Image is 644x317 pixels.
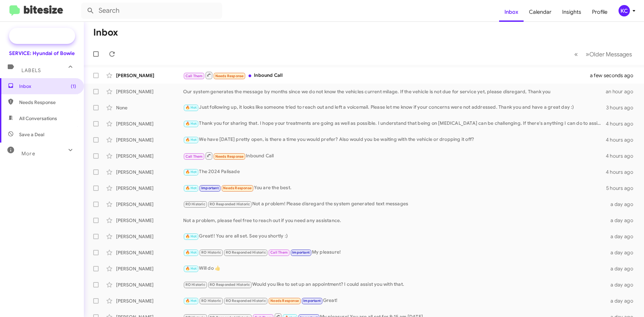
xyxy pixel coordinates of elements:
[570,47,582,61] button: Previous
[183,297,606,305] div: Great!
[606,169,639,175] div: 4 hours ago
[185,186,197,190] span: 🔥 Hot
[571,47,636,61] nav: Page navigation example
[606,217,639,224] div: a day ago
[270,299,299,303] span: Needs Response
[116,281,183,288] div: [PERSON_NAME]
[116,120,183,127] div: [PERSON_NAME]
[183,120,606,127] div: Thank you for sharing that. I hope your treatments are going as well as possible. I understand th...
[185,170,197,174] span: 🔥 Hot
[29,33,70,39] span: Special Campaign
[116,72,183,79] div: [PERSON_NAME]
[201,299,221,303] span: RO Historic
[185,138,197,142] span: 🔥 Hot
[116,265,183,272] div: [PERSON_NAME]
[586,50,589,58] span: »
[557,2,587,22] a: Insights
[185,105,197,110] span: 🔥 Hot
[116,217,183,224] div: [PERSON_NAME]
[185,234,197,239] span: 🔥 Hot
[116,137,183,143] div: [PERSON_NAME]
[223,186,252,190] span: Needs Response
[185,250,197,255] span: 🔥 Hot
[185,154,203,159] span: Call Them
[183,184,606,192] div: You are the best.
[582,47,636,61] button: Next
[185,299,197,303] span: 🔥 Hot
[270,250,288,255] span: Call Them
[93,27,118,38] h1: Inbox
[598,72,639,79] div: a few seconds ago
[606,153,639,159] div: 4 hours ago
[606,185,639,192] div: 5 hours ago
[589,51,632,58] span: Older Messages
[116,233,183,240] div: [PERSON_NAME]
[210,202,250,206] span: RO Responded Historic
[606,265,639,272] div: a day ago
[116,298,183,304] div: [PERSON_NAME]
[19,99,76,106] span: Needs Response
[606,249,639,256] div: a day ago
[116,249,183,256] div: [PERSON_NAME]
[619,5,630,16] div: KC
[606,104,639,111] div: 3 hours ago
[303,299,321,303] span: Important
[21,151,35,157] span: More
[524,2,557,22] a: Calendar
[116,169,183,175] div: [PERSON_NAME]
[19,83,76,90] span: Inbox
[606,201,639,208] div: a day ago
[613,5,637,16] button: KC
[183,168,606,176] div: The 2024 Palisade
[185,121,197,126] span: 🔥 Hot
[499,2,524,22] a: Inbox
[116,88,183,95] div: [PERSON_NAME]
[183,136,606,144] div: We have [DATE] pretty open, is there a time you would prefer? Also would you be waiting with the ...
[183,265,606,272] div: Will do 👍
[226,299,266,303] span: RO Responded Historic
[183,71,598,80] div: Inbound Call
[210,282,250,287] span: RO Responded Historic
[116,104,183,111] div: None
[116,153,183,159] div: [PERSON_NAME]
[201,186,219,190] span: Important
[81,3,222,19] input: Search
[185,202,205,206] span: RO Historic
[606,137,639,143] div: 4 hours ago
[183,200,606,208] div: Not a problem! Please disregard the system generated text messages
[606,120,639,127] div: 4 hours ago
[9,28,75,44] a: Special Campaign
[19,115,57,122] span: All Conversations
[183,281,606,288] div: Would you like to set up an appointment? I could assist you with that.
[185,74,203,78] span: Call Them
[587,2,613,22] a: Profile
[71,83,76,90] span: (1)
[183,249,606,256] div: My pleasure!
[185,282,205,287] span: RO Historic
[19,131,44,138] span: Save a Deal
[606,88,639,95] div: an hour ago
[215,154,244,159] span: Needs Response
[226,250,266,255] span: RO Responded Historic
[215,74,244,78] span: Needs Response
[606,233,639,240] div: a day ago
[183,217,606,224] div: Not a problem, please feel free to reach out if you need any assistance.
[574,50,578,58] span: «
[606,281,639,288] div: a day ago
[183,232,606,240] div: Great!! You are all set. See you shortly :)
[606,298,639,304] div: a day ago
[116,201,183,208] div: [PERSON_NAME]
[183,152,606,160] div: Inbound Call
[201,250,221,255] span: RO Historic
[183,88,606,95] div: Our system generates the message by months since we do not know the vehicles current milage. If t...
[9,50,75,57] div: SERVICE: Hyundai of Bowie
[21,67,41,73] span: Labels
[292,250,310,255] span: Important
[183,104,606,111] div: Just following up, it looks like someone tried to reach out and left a voicemail. Please let me k...
[185,266,197,271] span: 🔥 Hot
[116,185,183,192] div: [PERSON_NAME]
